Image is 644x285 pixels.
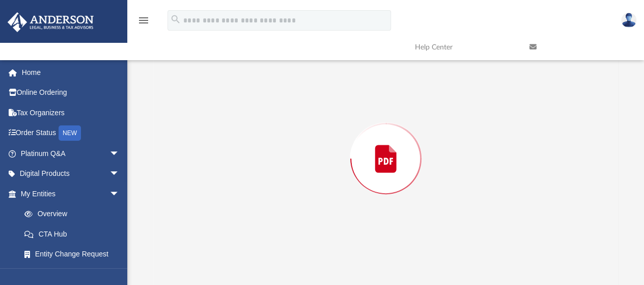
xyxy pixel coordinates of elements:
[7,62,135,83] a: Home
[7,83,135,103] a: Online Ordering
[14,264,135,284] a: Binder Walkthrough
[137,14,150,27] i: menu
[14,224,135,244] a: CTA Hub
[14,204,135,224] a: Overview
[5,12,97,32] img: Anderson Advisors Platinum Portal
[109,143,130,164] span: arrow_drop_down
[109,184,130,204] span: arrow_drop_down
[7,102,135,123] a: Tax Organizers
[170,14,181,25] i: search
[7,143,135,164] a: Platinum Q&Aarrow_drop_down
[7,164,135,184] a: Digital Productsarrow_drop_down
[7,184,135,204] a: My Entitiesarrow_drop_down
[109,164,130,185] span: arrow_drop_down
[621,13,636,28] img: User Pic
[14,244,135,265] a: Entity Change Request
[137,19,150,27] a: menu
[59,125,81,141] div: NEW
[7,123,135,144] a: Order StatusNEW
[407,27,522,67] a: Help Center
